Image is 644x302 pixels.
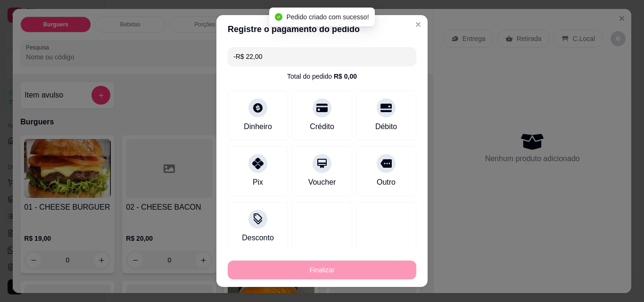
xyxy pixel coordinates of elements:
span: Pedido criado com sucesso! [286,13,369,21]
button: Close [411,17,426,32]
div: Crédito [310,121,334,132]
div: Pix [253,177,263,188]
div: Voucher [308,177,336,188]
input: Ex.: hambúrguer de cordeiro [233,47,411,66]
div: Desconto [242,232,274,244]
div: R$ 0,00 [334,72,357,81]
header: Registre o pagamento do pedido [216,15,428,43]
span: check-circle [275,13,282,21]
div: Total do pedido [287,72,357,81]
div: Débito [375,121,397,132]
div: Outro [377,177,396,188]
div: Dinheiro [244,121,272,132]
